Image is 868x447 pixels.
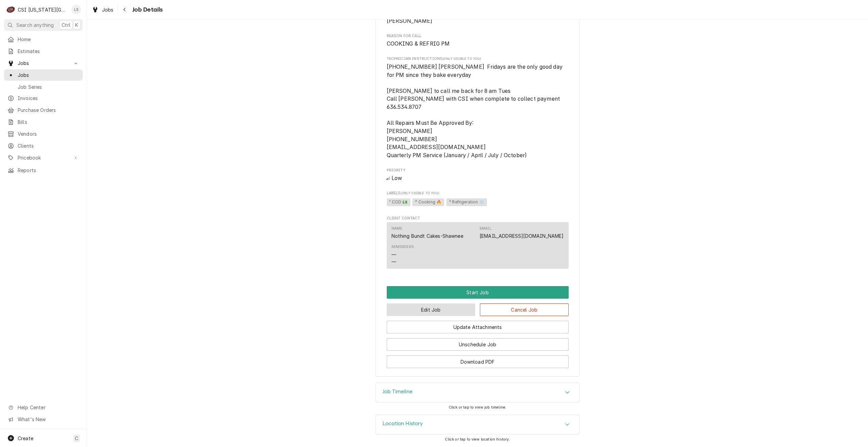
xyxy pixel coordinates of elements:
[4,81,83,93] a: Job Series
[4,93,83,104] a: Invoices
[376,383,579,402] button: Accordion Details Expand Trigger
[387,286,569,299] button: Start Job
[4,57,83,69] a: Go to Jobs
[4,34,83,45] a: Home
[4,402,83,413] a: Go to Help Center
[480,226,491,231] div: Email
[376,383,579,402] div: Accordion Header
[89,4,116,15] a: Jobs
[449,405,506,410] span: Click or tap to view job timeline.
[387,174,569,182] div: Low
[4,69,83,81] a: Jobs
[387,316,569,333] div: Button Group Row
[387,33,569,48] div: Reason For Call
[387,40,569,48] span: Reason For Call
[387,355,569,368] button: Download PDF
[18,60,69,67] span: Jobs
[18,71,79,79] span: Jobs
[387,168,569,173] span: Priority
[375,383,580,402] div: Job Timeline
[18,6,68,13] div: CSI [US_STATE][GEOGRAPHIC_DATA]
[18,142,79,149] span: Clients
[387,338,569,351] button: Unschedule Job
[75,435,78,442] span: C
[387,286,569,368] div: Button Group
[387,191,569,196] span: Labels
[71,5,81,14] div: LS
[387,40,450,47] span: COOKING & REFRIG PM
[480,226,564,239] div: Email
[446,198,487,206] span: ² Refrigeration ❄️
[387,303,475,316] button: Edit Job
[391,232,463,239] div: Nothing Bundt Cakes-Shawnee
[18,95,79,102] span: Invoices
[18,36,79,43] span: Home
[4,46,83,57] a: Estimates
[4,414,83,425] a: Go to What's New
[18,167,79,174] span: Reports
[18,154,69,161] span: Pricebook
[391,251,396,258] div: —
[387,299,569,316] div: Button Group Row
[18,416,79,423] span: What's New
[387,64,564,159] span: [PHONE_NUMBER] [PERSON_NAME] Fridays are the only good day for PM since they bake everyday [PERSO...
[18,48,79,55] span: Estimates
[4,152,83,163] a: Go to Pricebook
[4,104,83,116] a: Purchase Orders
[480,303,569,316] button: Cancel Job
[4,165,83,176] a: Reports
[387,191,569,207] div: [object Object]
[387,222,569,269] div: Contact
[391,244,414,250] div: Reminders
[4,19,83,31] button: Search anythingCtrlK
[391,258,396,265] div: —
[75,21,78,29] span: K
[445,437,510,442] span: Click or tap to view location history.
[376,415,579,434] button: Accordion Details Expand Trigger
[387,351,569,368] div: Button Group Row
[18,106,79,114] span: Purchase Orders
[71,5,81,14] div: Lindy Springer's Avatar
[387,286,569,299] div: Button Group Row
[387,168,569,182] div: Priority
[387,222,569,272] div: Client Contact List
[119,4,130,15] button: Navigate back
[383,420,423,427] h3: Location History
[62,21,70,29] span: Ctrl
[391,226,402,231] div: Name
[6,5,16,14] div: C
[387,174,569,182] span: Priority
[400,191,439,195] span: (Only Visible to You)
[387,56,569,159] div: [object Object]
[387,33,569,39] span: Reason For Call
[387,56,569,62] span: Technician Instructions
[383,388,413,395] h3: Job Timeline
[391,244,414,265] div: Reminders
[376,415,579,434] div: Accordion Header
[18,83,79,90] span: Job Series
[387,198,411,206] span: ¹ COD 💵
[387,63,569,160] span: [object Object]
[4,116,83,128] a: Bills
[18,404,79,411] span: Help Center
[480,233,564,239] a: [EMAIL_ADDRESS][DOMAIN_NAME]
[387,333,569,351] div: Button Group Row
[387,321,569,333] button: Update Attachments
[387,216,569,272] div: Client Contact
[391,226,463,239] div: Name
[412,198,444,206] span: ² Cooking 🔥
[387,17,569,25] span: Assigned Technician(s)
[387,197,569,208] span: [object Object]
[443,57,481,61] span: (Only Visible to You)
[18,435,33,441] span: Create
[6,5,16,14] div: CSI Kansas City's Avatar
[4,128,83,139] a: Vendors
[387,18,433,24] span: [PERSON_NAME]
[375,415,580,434] div: Location History
[16,21,54,29] span: Search anything
[18,130,79,137] span: Vendors
[102,6,114,13] span: Jobs
[130,5,163,14] span: Job Details
[18,118,79,126] span: Bills
[387,216,569,221] span: Client Contact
